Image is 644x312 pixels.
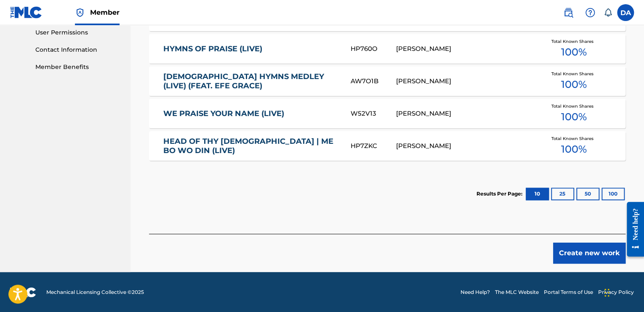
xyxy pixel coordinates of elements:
[551,188,574,200] button: 25
[563,8,573,18] img: search
[75,8,85,18] img: Top Rightsholder
[396,141,532,151] div: [PERSON_NAME]
[35,45,120,54] a: Contact Information
[617,4,634,21] div: User Menu
[604,280,609,305] div: Drag
[560,4,577,21] a: Public Search
[35,63,120,71] a: Member Benefits
[551,38,596,45] span: Total Known Shares
[396,77,532,86] div: [PERSON_NAME]
[604,8,612,17] div: Notifications
[561,142,587,157] span: 100 %
[163,109,339,119] a: WE PRAISE YOUR NAME (LIVE)
[553,243,625,264] button: Create new work
[460,288,490,296] a: Need Help?
[601,188,625,200] button: 100
[351,44,396,54] div: HP760O
[544,288,593,296] a: Portal Terms of Use
[163,72,339,91] a: [DEMOGRAPHIC_DATA] HYMNS MEDLEY (LIVE) (FEAT. EFE GRACE)
[561,77,587,92] span: 100 %
[551,71,596,77] span: Total Known Shares
[495,288,539,296] a: The MLC Website
[10,6,43,19] img: MLC Logo
[351,141,396,151] div: HP7ZKC
[90,8,120,17] span: Member
[598,288,634,296] a: Privacy Policy
[163,44,339,54] a: HYMNS OF PRAISE (LIVE)
[561,109,587,124] span: 100 %
[561,45,587,60] span: 100 %
[46,288,144,296] span: Mechanical Licensing Collective © 2025
[476,190,524,198] p: Results Per Page:
[582,4,599,21] div: Help
[35,28,120,37] a: User Permissions
[620,195,644,263] iframe: Resource Center
[351,77,396,86] div: AW7O1B
[602,272,644,312] iframe: Chat Widget
[576,188,599,200] button: 50
[10,287,36,297] img: logo
[396,109,532,119] div: [PERSON_NAME]
[585,8,595,18] img: help
[526,188,549,200] button: 10
[351,109,396,119] div: W52V13
[396,44,532,54] div: [PERSON_NAME]
[163,137,339,156] a: HEAD OF THY [DEMOGRAPHIC_DATA] | ME BO WO DIN (LIVE)
[551,103,596,109] span: Total Known Shares
[551,135,596,142] span: Total Known Shares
